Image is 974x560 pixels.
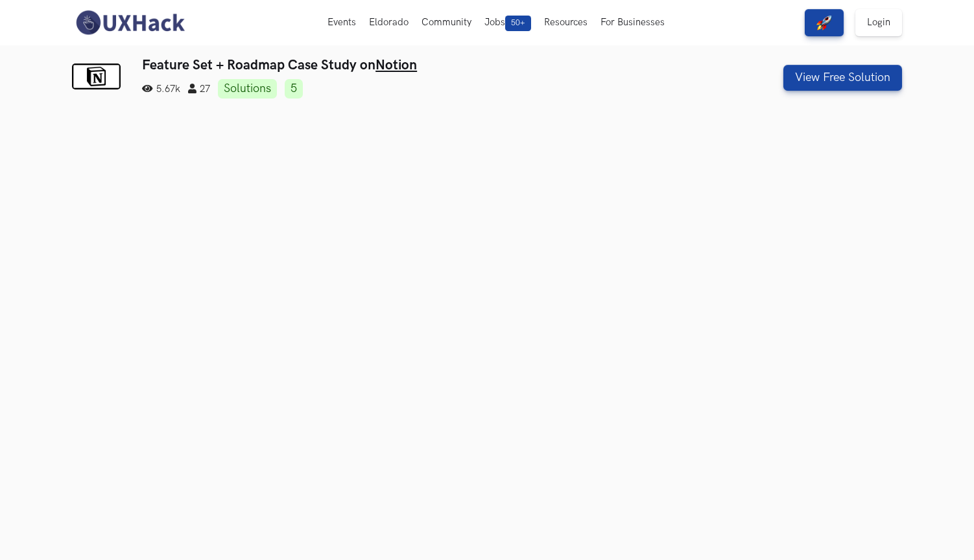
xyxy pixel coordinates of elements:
[783,65,902,91] button: View Free Solution
[72,9,187,36] img: UXHack-logo.png
[72,64,121,89] img: Notion logo
[285,79,303,99] a: 5
[142,57,691,73] h3: Feature Set + Roadmap Case Study on
[218,79,277,99] a: Solutions
[142,84,180,95] span: 5.67k
[375,57,417,73] a: Notion
[505,16,531,31] span: 50+
[188,84,210,95] span: 27
[855,9,902,36] a: Login
[816,15,832,30] img: rocket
